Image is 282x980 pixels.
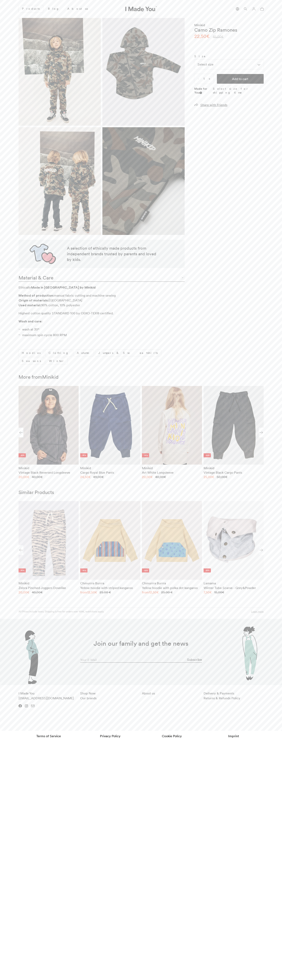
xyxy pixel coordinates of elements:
span: € [41,590,43,594]
a: Returns & Refunds Policy [204,696,240,700]
span: € [27,590,29,594]
bdi: 20,00 [19,590,29,594]
bdi: 20,00 [19,475,29,479]
bdi: 24,50 [80,475,91,479]
span: € [95,590,97,594]
a: -50% [142,386,202,465]
a: Minikid Vintage Black Reversed Longsleeve 40,00€ 20,00€ [19,466,79,479]
section: 4 / 12 [204,386,264,479]
p: I Made You [19,691,79,700]
a: Chmurrra Burrra Yellow hoodie with striped kangaroo from12,50€ 25.00 € [80,581,140,594]
span: € [151,475,153,479]
bdi: 12,50 [87,590,97,594]
img: Info sign [200,92,201,94]
li: -50% [80,568,87,572]
bdi: 45,00 [213,34,224,39]
div: Minikid [80,466,140,470]
a: -50% [142,501,202,580]
a: About us [142,691,155,695]
bdi: 40,00 [155,475,166,479]
b: Origin of materials: [19,298,49,302]
div: Next slide [259,545,264,555]
section: 1 / 8 [19,501,79,599]
b: Wash and care: [19,319,42,323]
a: Imprint [204,732,264,740]
p: All Prices include taxes. Shipping is free for orders over 100€, restrictions apply. [19,610,104,613]
h2: Vintage Black Reversed Longsleeve [19,470,79,475]
a: Delivery & Payments [204,691,234,695]
a: -50% [80,501,140,580]
a: Blog [45,5,62,12]
a: Minikid Cargo Royal Blue Pants 49,00€ 24,50€ [80,466,140,479]
a: About us [64,5,91,12]
a: Cookie Policy [142,732,202,740]
li: -50% [142,568,149,572]
a: [EMAIL_ADDRESS][DOMAIN_NAME] [19,696,74,700]
a: Our brands [80,696,97,700]
div: Minikid [19,466,79,470]
label: Size [194,54,264,58]
bdi: 25,00 [204,475,214,479]
a: Clothing [45,350,72,356]
button: Add to cart [217,74,264,84]
a: Terms of Service [19,732,79,740]
b: Method of production: [19,293,54,297]
a: Minikid [194,23,205,27]
a: Shop Now [80,691,96,695]
section: 2 / 12 [80,386,140,479]
h2: Yellow hoodie with polka dot kangaroo [142,586,202,590]
bdi: 22,50 [194,33,210,39]
div: Lamama [204,581,264,585]
p: Highest cotton quality STANDARD 100 by OEKO-TEX® certified. [19,311,139,316]
a: Products [19,5,43,13]
a: Seasons [19,358,44,364]
span: € [221,34,224,39]
bdi: 50,00 [217,475,228,479]
span: € [222,590,224,594]
span: € [210,590,212,594]
span: [GEOGRAPHIC_DATA] [49,298,82,302]
a: -50% [80,386,140,465]
li: -50% [142,453,149,457]
span: € [102,475,104,479]
p: A selection of ethically made products from independent brands trusted by parents and loved by kids. [67,245,159,262]
a: Hoodies [19,350,44,356]
a: Autumn [74,350,94,356]
bdi: 40,00 [32,590,43,594]
span: 90% cotton, 10% polyester [41,303,80,307]
li: -50% [204,453,211,457]
del: 25.00 € [100,590,111,594]
a: -50% [19,386,79,465]
span: € [88,475,91,479]
h2: Vintage Black Cargo Pants [204,470,264,475]
b: Used material: [19,303,41,307]
div: Previous slide [19,428,23,437]
span: manual fabric cutting and machine sewing [54,293,116,297]
span: € [41,475,43,479]
bdi: 7,50 [204,590,212,594]
a: Material & Care [19,272,185,282]
div: Select size [194,59,264,69]
h2: More from [19,374,264,380]
bdi: 20,00 [142,475,153,479]
div: Chmurrra Burrra [80,581,140,585]
a: Minikid Vintage Black Cargo Pants 50,00€ 25,00€ [204,466,264,479]
span: Share with Friends [200,103,227,107]
div: Minikid [142,466,202,470]
span: from [142,590,160,594]
a: -50% [204,501,264,580]
li: -50% [204,568,211,572]
h2: Art White Longsleeve [142,470,202,475]
bdi: 40,00 [32,475,43,479]
a: Chmurrra Burrra Yellow hoodie with polka dot kangaroo from12,50€ 25.00 € [142,581,202,594]
div: Chmurrra Burrra [142,581,202,585]
h2: Yellow hoodie with striped kangaroo [80,586,140,590]
span: wash at 30º [22,327,39,331]
a: Jumpers & Sweatshirts [95,350,161,356]
span: + [206,74,214,84]
span: € [225,475,228,479]
section: 2 / 8 [80,501,140,599]
a: Winter [46,358,68,364]
h1: Camo Zip Ramones [194,27,237,33]
li: -50% [19,568,26,572]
